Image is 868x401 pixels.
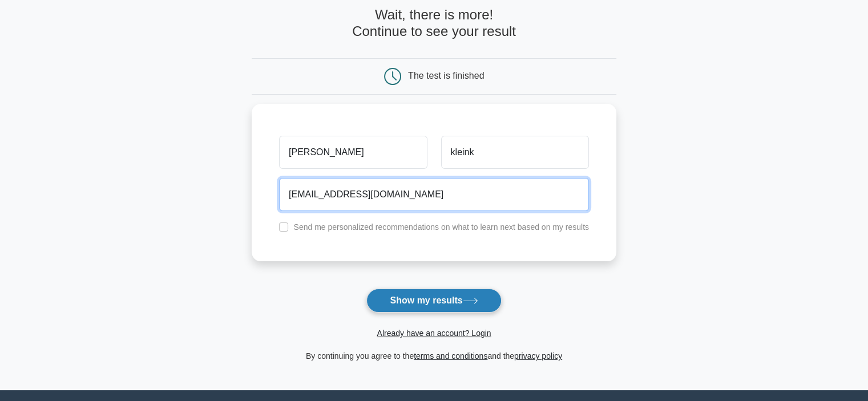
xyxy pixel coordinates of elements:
[366,289,501,313] button: Show my results
[293,222,589,232] label: Send me personalized recommendations on what to learn next based on my results
[377,329,491,338] a: Already have an account? Login
[514,351,562,361] a: privacy policy
[408,71,484,80] div: The test is finished
[252,7,616,40] h4: Wait, there is more! Continue to see your result
[414,351,487,361] a: terms and conditions
[441,136,589,169] input: Last name
[245,349,623,363] div: By continuing you agree to the and the
[279,136,427,169] input: First name
[279,178,589,211] input: Email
